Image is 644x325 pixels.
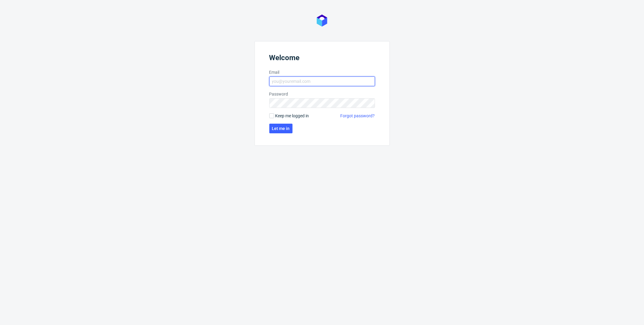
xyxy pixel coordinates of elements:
header: Welcome [269,54,375,64]
label: Password [269,91,375,97]
label: Email [269,69,375,75]
a: Forgot password? [341,113,375,119]
button: Let me in [269,124,293,133]
span: Keep me logged in [275,113,309,119]
input: you@youremail.com [269,76,375,86]
span: Let me in [272,126,290,131]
